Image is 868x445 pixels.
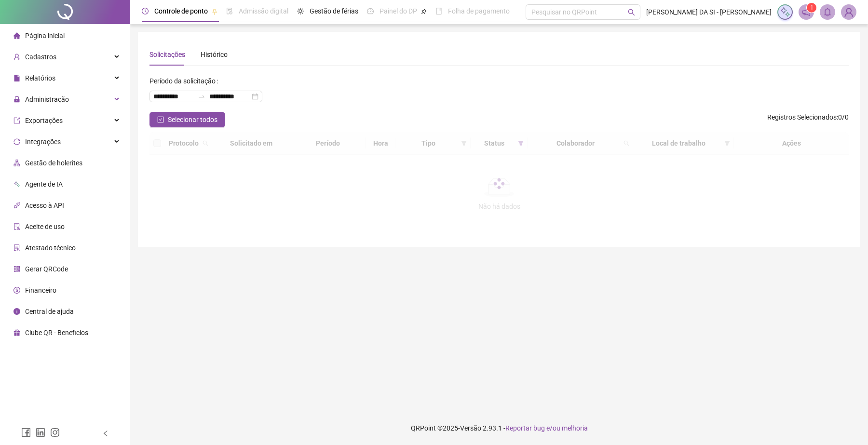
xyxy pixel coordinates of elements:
[149,73,222,89] label: Período da solicitação
[25,117,63,124] span: Exportações
[198,93,205,100] span: swap-right
[21,428,31,437] span: facebook
[198,93,205,100] span: to
[421,9,427,14] span: pushpin
[25,329,88,337] span: Clube QR - Beneficios
[154,7,208,15] span: Controle de ponto
[25,138,61,146] span: Integrações
[102,430,109,437] span: left
[14,160,20,166] span: apartment
[14,54,20,60] span: user-add
[14,287,20,294] span: dollar
[25,32,65,40] span: Página inicial
[14,117,20,124] span: export
[25,159,82,167] span: Gestão de holerites
[25,53,56,61] span: Cadastros
[780,7,790,17] img: sparkle-icon.fc2bf0ac1784a2077858766a79e2daf3.svg
[25,74,55,82] span: Relatórios
[628,9,635,16] span: search
[50,428,60,437] span: instagram
[14,329,20,336] span: gift
[149,112,225,127] button: Selecionar todos
[14,138,20,145] span: sync
[767,113,837,121] span: Registros Selecionados
[460,424,481,432] span: Versão
[435,8,442,14] span: book
[25,265,68,273] span: Gerar QRCode
[168,114,217,125] span: Selecionar todos
[36,428,45,437] span: linkedin
[807,3,816,13] sup: 1
[239,7,288,15] span: Admissão digital
[367,8,374,14] span: dashboard
[505,424,588,432] span: Reportar bug e/ou melhoria
[297,8,304,14] span: sun
[25,286,56,294] span: Financeiro
[212,9,217,14] span: pushpin
[14,32,20,39] span: home
[14,75,20,81] span: file
[310,7,358,15] span: Gestão de férias
[380,7,417,15] span: Painel do DP
[25,95,69,103] span: Administração
[157,116,164,123] span: check-square
[25,244,76,252] span: Atestado técnico
[448,7,510,15] span: Folha de pagamento
[25,180,63,188] span: Agente de IA
[802,8,811,16] span: notification
[149,49,185,60] div: Solicitações
[14,308,20,315] span: info-circle
[810,4,814,11] span: 1
[767,112,849,127] span: : 0 / 0
[14,223,20,230] span: audit
[25,308,74,315] span: Central de ajuda
[201,49,228,60] div: Histórico
[841,5,856,19] img: 51535
[646,7,772,17] span: [PERSON_NAME] DA SI - [PERSON_NAME]
[25,202,64,209] span: Acesso à API
[142,8,149,14] span: clock-circle
[14,202,20,209] span: api
[14,244,20,251] span: solution
[14,96,20,103] span: lock
[14,266,20,272] span: qrcode
[25,223,65,230] span: Aceite de uso
[130,411,868,445] footer: QRPoint © 2025 - 2.93.1 -
[226,8,233,14] span: file-done
[823,8,832,16] span: bell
